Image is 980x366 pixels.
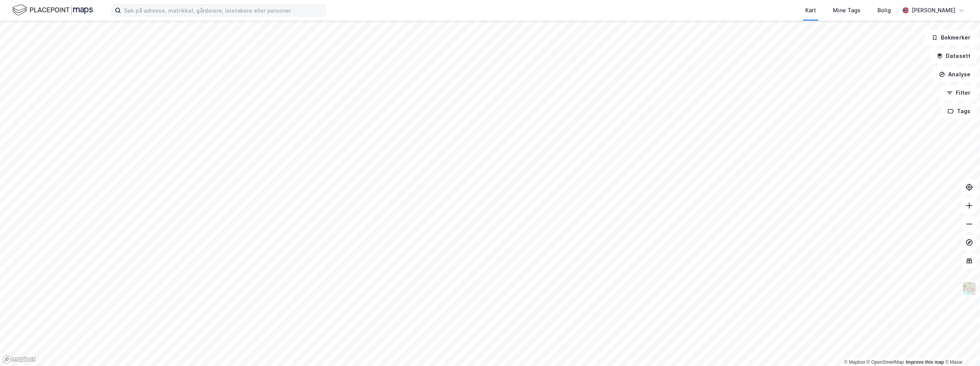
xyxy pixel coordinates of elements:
a: Improve this map [906,359,944,365]
div: Mine Tags [833,6,861,15]
div: Bolig [877,6,891,15]
div: Kontrollprogram for chat [942,329,980,366]
a: Mapbox homepage [2,355,36,364]
button: Filter [940,85,977,101]
button: Analyse [932,67,977,82]
div: Kart [805,6,816,15]
a: OpenStreetMap [867,359,904,365]
a: Mapbox [844,359,865,365]
button: Bokmerker [925,30,977,45]
img: logo.f888ab2527a4732fd821a326f86c7f29.svg [12,3,93,17]
iframe: Chat Widget [942,329,980,366]
button: Datasett [930,48,977,64]
input: Søk på adresse, matrikkel, gårdeiere, leietakere eller personer [121,5,326,16]
div: [PERSON_NAME] [912,6,955,15]
button: Tags [941,104,977,119]
img: Z [962,281,977,296]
